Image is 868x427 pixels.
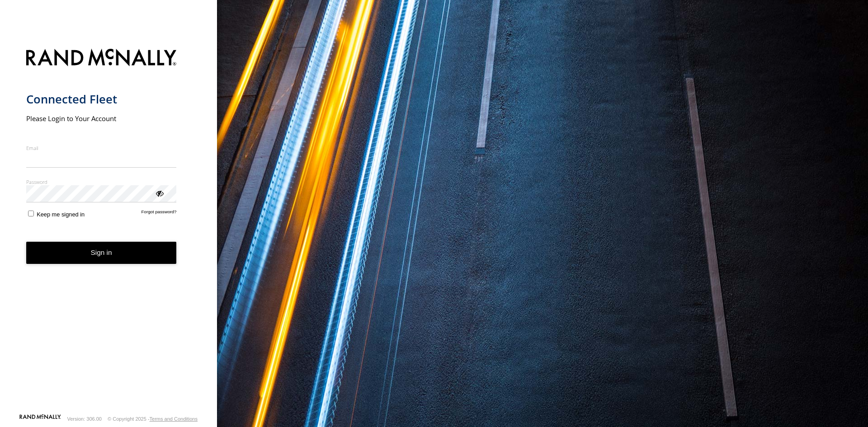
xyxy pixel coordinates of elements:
h1: Connected Fleet [26,92,177,107]
form: main [26,43,191,413]
label: Email [26,145,177,151]
img: Rand McNally [26,47,177,70]
div: ViewPassword [155,188,164,197]
span: Keep me signed in [37,211,85,218]
a: Visit our Website [19,414,61,423]
label: Password [26,178,177,185]
a: Terms and Conditions [150,416,198,422]
button: Sign in [26,242,177,264]
h2: Please Login to Your Account [26,114,177,123]
a: Forgot password? [142,209,177,218]
input: Keep me signed in [28,211,34,216]
div: © Copyright 2025 - [108,416,198,422]
div: Version: 306.00 [67,416,102,422]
